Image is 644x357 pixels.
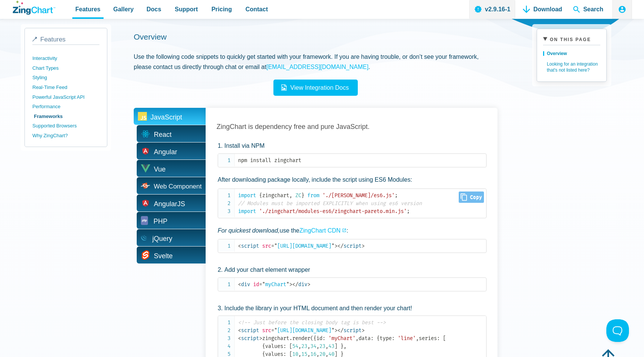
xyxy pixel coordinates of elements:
span: Features [40,36,66,43]
span: " [331,327,334,334]
span: , [289,192,292,199]
span: Support [175,4,198,14]
span: = [259,281,262,288]
span: ; [395,192,398,199]
span: > [289,281,292,288]
summary: On This Page [543,35,600,45]
span: < [238,327,241,334]
p: After downloading package locally, include the script using ES6 Modules: [218,175,487,185]
span: Web Component [154,183,201,190]
span: : [283,343,286,349]
span: './zingchart/modules-es6/zingchart-pareto.min.js' [259,208,407,215]
span: myChart [259,281,289,288]
span: , [356,335,359,342]
a: View Integration Docs [273,80,358,96]
a: Frameworks [32,112,99,121]
a: Performance [32,102,99,112]
code: npm install zingchart [238,156,486,164]
span: " [274,327,277,334]
span: React [154,129,172,141]
span: [URL][DOMAIN_NAME] [271,243,334,249]
span: ] [334,343,337,349]
span: } [301,192,304,199]
span: , [316,343,319,349]
a: Looking for an integration that's not listed here? [543,59,600,75]
span: , [298,343,301,349]
span: jQuery [153,233,172,245]
span: AngularJS [154,198,185,210]
a: Supported Browsers [32,121,99,131]
span: Angular [154,146,177,158]
a: ZingChart Logo. Click to return to the homepage [13,1,55,15]
span: [ [289,343,292,349]
span: , [307,343,310,349]
a: Real-Time Feed [32,83,99,92]
span: // Modules must be imported EXPLICITLY when using es6 version [238,200,422,207]
a: Styling [32,73,99,83]
p: Use the following code snippets to quickly get started with your framework. If you are having tro... [134,52,497,72]
span: </ [337,327,343,334]
span: 23 [319,343,325,349]
span: < [238,281,241,288]
a: Overview [543,48,600,59]
span: : [322,335,325,342]
a: Why ZingChart? [32,131,99,141]
span: } [340,343,343,349]
span: , [325,343,328,349]
span: Gallery [113,4,134,14]
span: Features [75,4,101,14]
span: from [307,192,319,199]
span: </ [292,281,298,288]
span: 'myChart' [328,335,356,342]
span: , [343,343,346,349]
span: src [262,327,271,334]
span: { [377,335,380,342]
span: ( [310,335,313,342]
span: " [331,243,334,249]
span: import [238,208,256,215]
span: > [362,243,365,249]
span: ; [407,208,410,215]
span: Pricing [211,4,232,14]
span: Vue [154,164,166,175]
li: Install via NPM [218,141,487,253]
span: ZC [295,192,301,199]
span: = [271,327,274,334]
span: < [238,243,241,249]
span: script [238,335,259,342]
span: " [274,243,277,249]
span: Docs [147,4,161,14]
a: Chart Types [32,63,99,73]
span: [ [443,335,446,342]
span: render [292,335,310,342]
span: = [271,243,274,249]
span: script [238,243,259,249]
span: PHP [154,216,168,227]
span: div [238,281,250,288]
img: PHP Icon [141,216,148,225]
span: </ [337,243,343,249]
span: 54 [292,343,298,349]
span: { [259,192,262,199]
span: src [262,243,271,249]
code: zingchart [238,192,486,215]
a: Overview [134,32,167,41]
span: [URL][DOMAIN_NAME] [271,327,334,334]
a: Powerful JavaScript API [32,92,99,102]
a: ZingChart CDN [299,226,346,236]
span: : [392,335,395,342]
span: > [362,327,365,334]
span: JavaScript [151,112,182,123]
span: 23 [301,343,307,349]
a: Features [32,36,99,45]
span: <!-- Just before the closing body tag is best --> [238,319,386,326]
span: > [307,281,310,288]
span: script [238,327,259,334]
span: View Integration Docs [282,84,349,91]
a: Interactivity [32,54,99,63]
span: : [371,335,374,342]
span: 43 [328,343,334,349]
span: import [238,192,256,199]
